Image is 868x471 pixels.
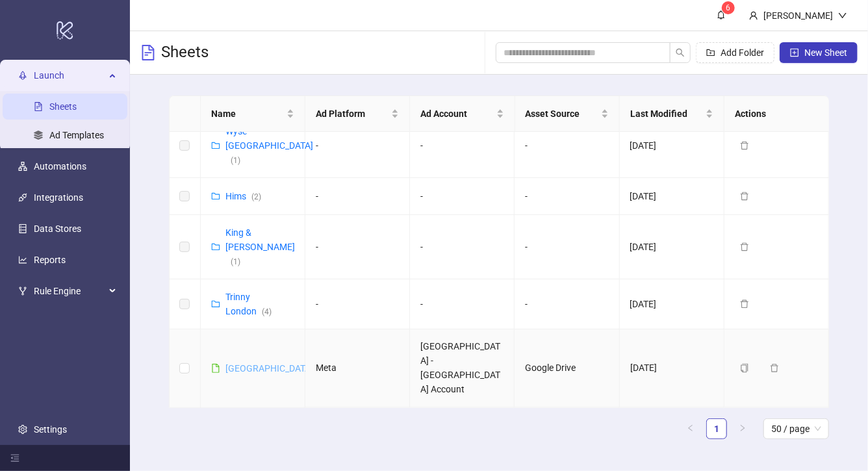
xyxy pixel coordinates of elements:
[410,215,515,279] td: -
[34,255,66,265] a: Reports
[34,192,83,203] a: Integrations
[838,11,847,20] span: down
[18,286,27,296] span: fork
[620,215,724,279] td: [DATE]
[305,215,410,279] td: -
[749,11,758,20] span: user
[251,192,261,201] span: ( 2 )
[410,114,515,178] td: -
[696,42,774,63] button: Add Folder
[680,418,701,439] button: left
[161,42,209,63] h3: Sheets
[726,3,731,12] span: 6
[706,48,715,57] span: folder-add
[305,279,410,329] td: -
[717,10,726,19] span: bell
[721,47,764,58] span: Add Folder
[630,107,703,121] span: Last Modified
[10,453,19,463] span: menu-fold
[231,156,240,165] span: ( 1 )
[34,161,86,172] a: Automations
[732,418,753,439] button: right
[231,257,240,266] span: ( 1 )
[740,364,749,373] span: copy
[739,424,747,432] span: right
[211,192,220,201] span: folder
[225,126,313,165] a: Wyse [GEOGRAPHIC_DATA](1)
[724,96,829,132] th: Actions
[515,329,619,408] td: Google Drive
[707,419,726,439] a: 1
[18,71,27,80] span: rocket
[140,45,156,60] span: file-text
[732,418,753,439] li: Next Page
[410,96,515,132] th: Ad Account
[211,242,220,251] span: folder
[225,191,261,201] a: Hims(2)
[740,242,749,251] span: delete
[515,279,619,329] td: -
[740,192,749,201] span: delete
[620,178,724,215] td: [DATE]
[676,48,685,57] span: search
[515,178,619,215] td: -
[211,364,220,373] span: file
[305,329,410,408] td: Meta
[410,279,515,329] td: -
[34,223,81,234] a: Data Stores
[687,424,695,432] span: left
[316,107,389,121] span: Ad Platform
[515,96,620,132] th: Asset Source
[620,96,724,132] th: Last Modified
[420,107,493,121] span: Ad Account
[34,278,105,304] span: Rule Engine
[305,114,410,178] td: -
[201,96,305,132] th: Name
[211,107,284,121] span: Name
[211,299,220,309] span: folder
[49,101,77,112] a: Sheets
[225,227,295,266] a: King & [PERSON_NAME](1)
[305,96,410,132] th: Ad Platform
[771,419,821,439] span: 50 / page
[620,114,724,178] td: [DATE]
[225,292,272,316] a: Trinny London(4)
[740,299,749,309] span: delete
[305,178,410,215] td: -
[804,47,847,58] span: New Sheet
[410,329,515,408] td: [GEOGRAPHIC_DATA] - [GEOGRAPHIC_DATA] Account
[722,1,735,14] sup: 6
[515,215,619,279] td: -
[34,62,105,88] span: Launch
[211,141,220,150] span: folder
[740,141,749,150] span: delete
[620,279,724,329] td: [DATE]
[515,114,619,178] td: -
[770,364,779,373] span: delete
[410,178,515,215] td: -
[680,418,701,439] li: Previous Page
[780,42,858,63] button: New Sheet
[49,130,104,140] a: Ad Templates
[790,48,799,57] span: plus-square
[758,8,838,23] div: [PERSON_NAME]
[34,424,67,435] a: Settings
[763,418,829,439] div: Page Size
[706,418,727,439] li: 1
[262,307,272,316] span: ( 4 )
[526,107,598,121] span: Asset Source
[225,363,313,374] a: [GEOGRAPHIC_DATA]
[620,329,724,408] td: [DATE]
